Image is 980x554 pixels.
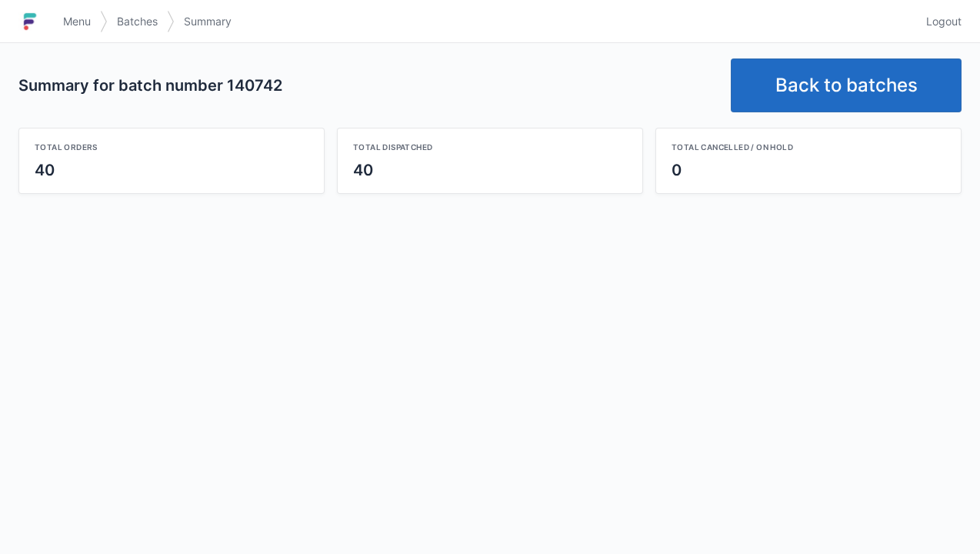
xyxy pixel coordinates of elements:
div: Total dispatched [353,141,627,153]
a: Summary [175,8,241,35]
h2: Summary for batch number 140742 [18,75,718,96]
span: Menu [63,14,91,29]
a: Menu [54,8,100,35]
img: svg> [100,3,108,40]
span: Batches [117,14,158,29]
div: 40 [35,159,308,181]
img: svg> [167,3,175,40]
div: Total cancelled / on hold [672,141,945,153]
span: Logout [926,14,962,29]
img: logo-small.jpg [18,9,42,34]
div: Total orders [35,141,308,153]
div: 0 [672,159,945,181]
a: Logout [917,8,962,35]
span: Summary [184,14,232,29]
div: 40 [353,159,627,181]
a: Batches [108,8,167,35]
a: Back to batches [731,58,962,112]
